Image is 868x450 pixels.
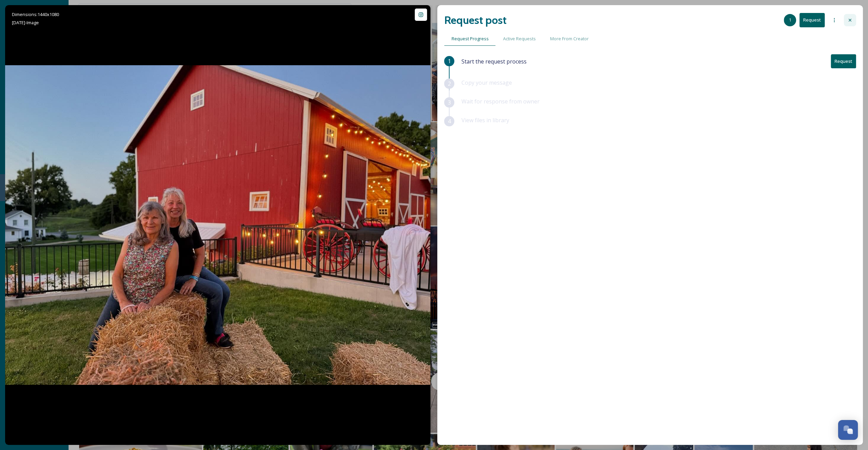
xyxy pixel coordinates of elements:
span: 1 [789,17,791,23]
span: Wait for response from owner [461,98,539,105]
span: 3 [448,98,451,107]
button: Request [799,13,825,27]
span: Request Progress [451,36,488,42]
button: Request [831,54,856,68]
span: Copy your message [461,79,512,86]
span: View files in library [461,116,509,124]
span: 2 [448,80,451,88]
span: More From Creator [550,36,588,42]
span: 4 [448,117,451,125]
span: Dimensions: 1440 x 1080 [12,11,59,17]
span: 1 [448,57,451,65]
img: The women behind making The Red Barns magical for your special day 💕 Carolyn and Jill, besties wh... [5,65,430,385]
button: Open Chat [838,420,858,440]
h2: Request post [444,12,506,28]
span: Start the request process [461,57,526,66]
span: Active Requests [503,36,535,42]
span: [DATE] - Image [12,19,39,26]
